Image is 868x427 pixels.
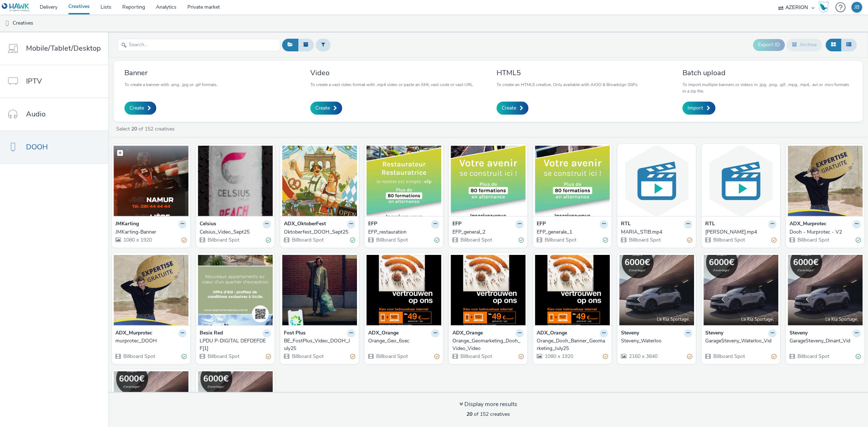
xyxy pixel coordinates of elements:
img: Steveny_Waterloo visual [619,255,694,325]
div: Oktoberfest_DOOH_Sept25 [284,229,352,236]
button: Export ID [753,39,785,51]
strong: ADX_Murprotec [115,329,152,338]
a: Create [124,102,156,115]
img: Orange_Geomarketing_Dooh_Video_Video visual [451,255,526,325]
div: Steveny_Waterloo [621,337,689,345]
a: Dooh - Murprotec - V2 [790,229,861,236]
strong: RTL [621,220,631,229]
div: murprotec_DOOH [115,337,184,345]
a: [PERSON_NAME].mp4 [705,229,776,236]
div: Valid [182,353,187,360]
strong: ADX_Orange [368,329,399,338]
input: Search... [118,39,280,51]
a: Oktoberfest_DOOH_Sept25 [284,229,355,236]
span: Billboard Spot [291,236,324,243]
div: Partially valid [519,353,524,360]
img: Oktoberfest_DOOH_Sept25 visual [282,146,357,216]
div: Orange_Geomarketing_Dooh_Video_Video [452,337,521,352]
div: Partially valid [687,353,692,360]
a: Select of 152 creatives [115,125,178,132]
div: Partially valid [603,353,608,360]
span: Billboard Spot [712,236,745,243]
div: LPDU P-DIGITAL DEFDEFDEF[1] [200,337,268,352]
strong: EFP [452,220,461,229]
img: dooh [4,20,11,27]
strong: ADX_Orange [452,329,483,338]
a: LPDU P-DIGITAL DEFDEFDEF[1] [200,337,271,352]
div: Celsius_Video_Sept25 [200,229,268,236]
span: 1080 x 1920 [544,353,573,360]
span: Billboard Spot [291,353,324,360]
div: Partially valid [771,236,776,244]
span: 1080 x 1920 [123,236,152,243]
div: EFP_generale_1 [537,229,605,236]
div: Valid [603,236,608,244]
div: Dooh - Murprotec - V2 [790,229,858,236]
div: Valid [856,353,861,360]
div: GarageSteveny_Dinant_Vid [790,337,858,345]
span: Billboard Spot [375,353,408,360]
div: Valid [350,236,355,244]
div: Valid [266,236,271,244]
span: of 152 creatives [467,411,510,418]
div: Partially valid [350,353,355,360]
img: GarageSteveny_Waterloo_Vid visual [703,255,778,325]
img: DAVID_STIB.mp4 visual [703,146,778,216]
h3: Batch upload [682,68,852,78]
div: Valid [434,236,439,244]
img: LPDU P-DIGITAL DEFDEFDEF[1] visual [198,255,273,325]
h3: Banner [124,68,218,78]
strong: 20 [131,125,137,132]
a: Create [497,102,528,115]
p: To create a vast video format with .mp4 video or paste an XML vast code or vast URL. [310,81,474,88]
span: Billboard Spot [207,353,239,360]
img: Celsius_Video_Sept25 visual [198,146,273,216]
span: Create [315,104,330,112]
img: Dooh - Murprotec - V2 visual [788,146,863,216]
strong: RTL [705,220,715,229]
a: Celsius_Video_Sept25 [200,229,271,236]
strong: ADX_Murprotec [790,220,826,229]
span: DOOH [26,142,48,152]
strong: Steveny [621,329,639,338]
span: Billboard Spot [797,353,829,360]
a: Orange_Geo_6sec [368,337,439,345]
button: Table [841,39,857,51]
div: Partially valid [266,353,271,360]
button: Grid [826,39,841,51]
span: Audio [26,109,46,119]
img: EFP_generale_1 visual [535,146,610,216]
strong: ADX_Orange [537,329,567,338]
div: Orange_Geo_6sec [368,337,437,345]
a: Create [310,102,342,115]
strong: Steveny [705,329,723,338]
strong: EFP [537,220,546,229]
span: Billboard Spot [375,236,408,243]
img: BE_FostPlus_Video_DOOH_July25 visual [282,255,357,325]
div: JMKarting-Banner [115,229,184,236]
h3: HTML5 [497,68,638,78]
span: Billboard Spot [797,236,829,243]
a: Hawk Academy [818,1,832,13]
img: EFP_restauration visual [366,146,441,216]
img: MARIA_STIB.mp4 visual [619,146,694,216]
a: Steveny_Waterloo [621,337,692,345]
p: To import multiple banners or videos in .jpg, .png, .gif, .mpg, .mp4, .avi or .mov formats in a z... [682,81,852,94]
div: Partially valid [687,236,692,244]
span: Billboard Spot [460,236,492,243]
strong: Celsius [200,220,216,229]
div: Orange_Dooh_Banner_Geomarketing_July25 [537,337,605,352]
strong: 20 [467,411,472,418]
span: Mobile/Tablet/Desktop [26,43,101,54]
div: EFP_restauration [368,229,437,236]
strong: Steveny [790,329,808,338]
span: Billboard Spot [460,353,492,360]
img: GarageSteveny_Dinant_Vid visual [788,255,863,325]
span: Billboard Spot [628,236,661,243]
a: Import [682,102,715,115]
a: EFP_general_2 [452,229,524,236]
strong: ADX_OktoberFest [284,220,326,229]
div: MARIA_STIB.mp4 [621,229,689,236]
span: Billboard Spot [712,353,745,360]
span: 2160 x 3840 [628,353,658,360]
